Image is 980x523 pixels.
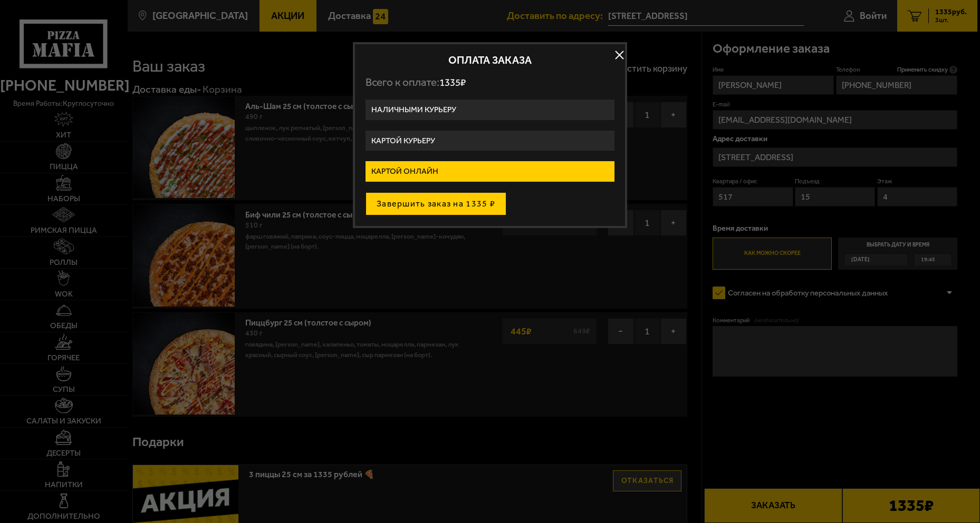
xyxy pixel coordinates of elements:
[439,76,466,88] span: 1335 ₽
[366,161,614,182] label: Картой онлайн
[366,131,614,151] label: Картой курьеру
[366,55,614,65] h2: Оплата заказа
[366,76,614,89] p: Всего к оплате:
[366,100,614,120] label: Наличными курьеру
[366,192,506,215] button: Завершить заказ на 1335 ₽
